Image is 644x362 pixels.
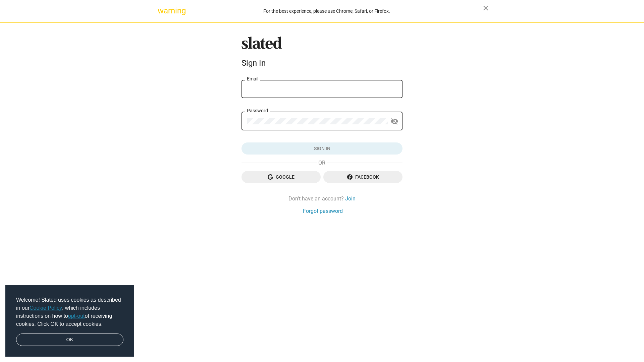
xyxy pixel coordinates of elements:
div: For the best experience, please use Chrome, Safari, or Firefox. [170,7,483,16]
a: opt-out [68,313,85,319]
a: dismiss cookie message [16,334,123,346]
mat-icon: warning [158,7,166,15]
button: Google [241,171,321,183]
button: Show password [388,115,401,128]
div: cookieconsent [5,285,134,357]
mat-icon: visibility_off [390,116,398,127]
mat-icon: close [482,4,490,12]
a: Join [345,195,356,202]
sl-branding: Sign In [241,37,402,71]
button: Facebook [323,171,402,183]
a: Forgot password [303,207,343,215]
div: Sign In [241,58,402,68]
span: Google [247,171,315,183]
div: Don't have an account? [241,195,402,202]
span: Facebook [329,171,397,183]
span: Welcome! Slated uses cookies as described in our , which includes instructions on how to of recei... [16,296,123,328]
a: Cookie Policy [30,305,62,311]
